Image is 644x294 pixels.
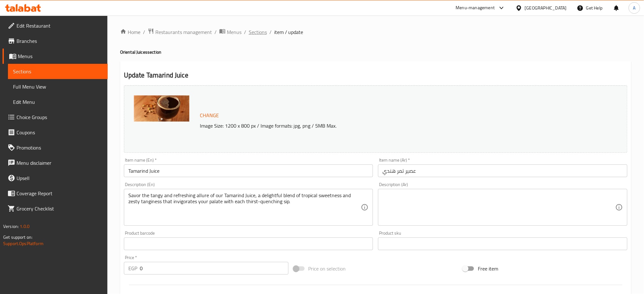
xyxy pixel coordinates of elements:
img: %D8%B9%D8%B5%D9%8A%D8%B1_%D8%AA%D9%85%D8%B1_%D9%87%D9%86%D8%AF%D9%8A_637744804160240910.jpg [134,95,189,122]
a: Upsell [3,170,108,186]
div: [GEOGRAPHIC_DATA] [525,4,567,11]
h2: Update Tamarind Juice [124,70,627,80]
li: / [244,28,246,36]
a: Sections [249,28,267,36]
button: Change [197,109,221,122]
div: Menu-management [456,4,495,12]
p: Image Size: 1200 x 800 px / Image formats: jpg, png / 5MB Max. [197,122,560,130]
input: Enter name Ar [378,164,627,177]
a: Restaurants management [148,28,212,36]
a: Menus [3,49,108,64]
a: Edit Menu [8,94,108,110]
input: Please enter product barcode [124,237,373,250]
a: Full Menu View [8,79,108,94]
h4: Oriental Juices section [120,49,631,55]
p: EGP [128,264,137,272]
span: Menu disclaimer [17,159,103,167]
span: Edit Menu [13,98,103,106]
a: Menu disclaimer [3,155,108,170]
span: Choice Groups [17,113,103,121]
a: Coverage Report [3,186,108,201]
span: 1.0.0 [20,222,30,231]
span: Coverage Report [17,190,103,197]
span: Free item [478,265,498,272]
li: / [143,28,145,36]
span: Get support on: [3,233,32,241]
span: Sections [13,68,103,75]
a: Grocery Checklist [3,201,108,216]
span: Branches [17,37,103,45]
span: Restaurants management [155,28,212,36]
a: Sections [8,64,108,79]
span: Grocery Checklist [17,205,103,212]
input: Please enter price [140,262,288,275]
span: Menus [18,52,103,60]
span: Change [200,111,219,120]
li: / [269,28,272,36]
span: Coupons [17,129,103,136]
a: Coupons [3,125,108,140]
span: Version: [3,222,19,231]
a: Edit Restaurant [3,18,108,33]
a: Home [120,28,140,36]
span: Full Menu View [13,83,103,90]
span: Edit Restaurant [17,22,103,30]
a: Support.OpsPlatform [3,239,44,248]
span: Promotions [17,144,103,151]
input: Enter name En [124,164,373,177]
span: A [633,4,636,11]
a: Branches [3,33,108,49]
nav: breadcrumb [120,28,631,36]
a: Menus [219,28,241,36]
span: item / update [274,28,303,36]
span: Upsell [17,174,103,182]
input: Please enter product sku [378,237,627,250]
li: / [214,28,217,36]
span: Price on selection [308,265,346,272]
a: Promotions [3,140,108,155]
textarea: Savor the tangy and refreshing allure of our Tamarind Juice, a delightful blend of tropical sweet... [128,192,361,223]
span: Menus [227,28,241,36]
a: Choice Groups [3,110,108,125]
